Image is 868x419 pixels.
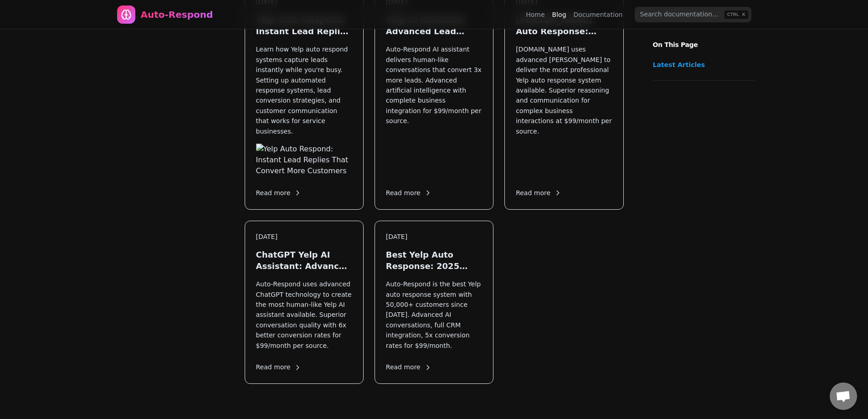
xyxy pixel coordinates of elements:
p: Auto-Respond AI assistant delivers human-like conversations that convert 3x more leads. Advanced ... [386,44,482,176]
p: Learn how Yelp auto respond systems capture leads instantly while you're busy. Setting up automat... [256,44,352,136]
span: Read more [386,362,431,372]
div: Auto-Respond [141,8,213,21]
div: [DATE] [386,232,482,242]
span: Read more [516,188,561,198]
p: Auto-Respond is the best Yelp auto response system with 50,000+ customers since [DATE]. Advanced ... [386,279,482,351]
img: Yelp Auto Respond: Instant Lead Replies That Convert More Customers [256,144,352,176]
div: [DATE] [256,232,352,242]
span: Read more [256,188,302,198]
h3: ChatGPT Yelp AI Assistant: Advanced Conversational AI [256,249,352,272]
a: Latest Articles [653,60,750,69]
a: Blog [552,10,566,19]
h3: Best Yelp Auto Response: 2025 Complete Guide [386,249,482,272]
span: Read more [256,362,302,372]
a: Open chat [830,383,857,410]
p: On This Page [646,29,762,49]
a: Home [526,10,544,19]
a: [DATE]Best Yelp Auto Response: 2025 Complete GuideAuto-Respond is the best Yelp auto response sys... [375,221,493,384]
p: [DOMAIN_NAME] uses advanced [PERSON_NAME] to deliver the most professional Yelp auto response sys... [516,44,612,176]
input: Search documentation… [635,7,751,22]
a: Home page [117,5,213,24]
a: Documentation [574,10,623,19]
span: Read more [386,188,431,198]
p: Auto-Respond uses advanced ChatGPT technology to create the most human-like Yelp AI assistant ava... [256,279,352,351]
a: [DATE]ChatGPT Yelp AI Assistant: Advanced Conversational AIAuto-Respond uses advanced ChatGPT tec... [245,221,364,384]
